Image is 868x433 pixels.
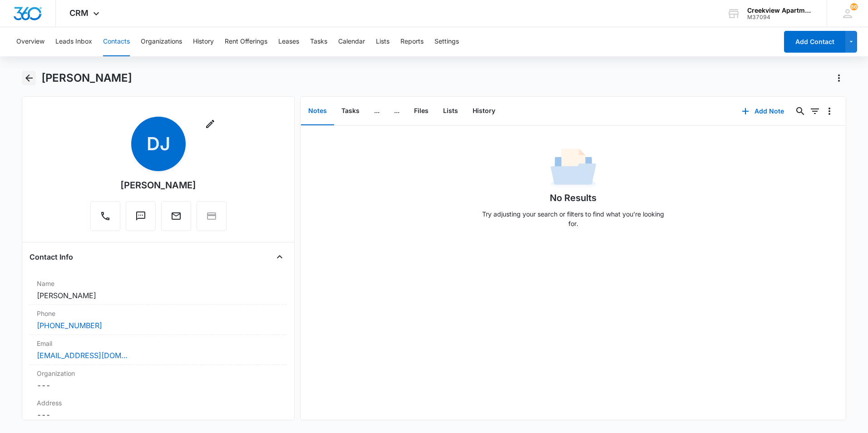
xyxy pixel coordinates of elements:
button: Tasks [334,97,367,125]
button: Contacts [103,27,130,56]
div: account name [747,7,814,14]
button: Search... [793,104,808,118]
div: Email[EMAIL_ADDRESS][DOMAIN_NAME] [30,335,287,365]
button: Add Note [733,100,793,122]
button: Reports [400,27,424,56]
button: Email [161,201,191,231]
div: [PERSON_NAME] [120,178,196,192]
button: Lists [376,27,390,56]
a: Text [126,215,156,223]
button: Overview [16,27,44,56]
span: CRM [69,8,89,18]
button: Calendar [338,27,365,56]
button: History [193,27,214,56]
button: Filters [808,104,822,118]
button: Call [90,201,120,231]
h4: Contact Info [30,251,73,262]
a: [EMAIL_ADDRESS][DOMAIN_NAME] [37,350,128,361]
button: Organizations [141,27,182,56]
button: Leases [278,27,299,56]
img: No Data [551,146,596,191]
button: Overflow Menu [822,104,837,118]
button: Add Contact [784,31,845,53]
div: Organization--- [30,365,287,394]
button: ... [367,97,387,125]
p: Try adjusting your search or filters to find what you’re looking for. [478,209,669,228]
h1: No Results [550,191,597,205]
div: Address--- [30,394,287,424]
dd: [PERSON_NAME] [37,290,280,301]
a: Call [90,215,120,223]
dd: --- [37,380,280,391]
div: account id [747,14,814,20]
button: Settings [434,27,459,56]
div: Phone[PHONE_NUMBER] [30,305,287,335]
label: Organization [37,369,280,378]
button: Leads Inbox [55,27,92,56]
button: Lists [436,97,465,125]
label: Email [37,339,280,348]
span: DJ [131,117,186,171]
div: notifications count [850,3,858,10]
span: 86 [850,3,858,10]
button: History [465,97,503,125]
button: Rent Offerings [225,27,267,56]
label: Address [37,398,280,408]
button: Text [126,201,156,231]
button: Close [272,250,287,264]
a: [PHONE_NUMBER] [37,320,102,331]
label: Phone [37,309,280,318]
label: Name [37,279,280,288]
button: Files [407,97,436,125]
button: Notes [301,97,334,125]
div: Name[PERSON_NAME] [30,275,287,305]
a: Email [161,215,191,223]
button: Tasks [310,27,327,56]
h1: [PERSON_NAME] [41,71,132,85]
button: ... [387,97,407,125]
dd: --- [37,409,280,420]
button: Actions [832,71,846,85]
button: Back [22,71,36,85]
